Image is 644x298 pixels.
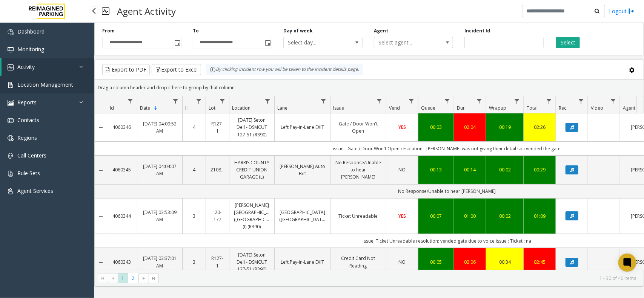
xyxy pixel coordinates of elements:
a: [DATE] 04:09:52 AM [142,120,178,134]
a: [PERSON_NAME][GEOGRAPHIC_DATA] ([GEOGRAPHIC_DATA]) (I) (R390) [234,202,270,231]
a: Collapse Details [95,125,107,131]
span: Sortable [153,105,159,111]
div: Data table [95,96,644,270]
span: Rule Sets [17,170,40,177]
label: From [102,28,115,34]
a: Total Filter Menu [544,96,554,106]
button: Export to Excel [152,64,201,75]
a: R127-1 [211,255,224,269]
span: Go to the next page [138,273,149,284]
a: 00:03 [423,124,449,131]
a: 02:04 [459,124,481,131]
span: Location [232,105,251,111]
a: 3 [187,212,201,220]
a: Logout [609,7,635,15]
a: [DATE] 03:53:09 AM [142,209,178,223]
a: Video Filter Menu [608,96,618,106]
span: Lot [209,105,215,111]
img: 'icon' [8,135,14,141]
a: YES [391,212,413,220]
img: logout [629,7,635,15]
a: NO [391,258,413,266]
img: 'icon' [8,188,14,194]
a: 00:05 [423,258,449,266]
a: Location Filter Menu [263,96,273,106]
a: 21086900 [211,166,224,173]
a: 02:06 [459,258,481,266]
img: 'icon' [8,100,14,106]
h3: Agent Activity [113,2,180,20]
span: Wrapup [489,105,506,111]
span: Go to the last page [149,273,159,284]
span: Dashboard [17,28,45,35]
img: 'icon' [8,64,14,70]
a: 4 [187,124,201,131]
span: Page 1 [118,273,128,283]
a: Lot Filter Menu [217,96,227,106]
img: 'icon' [8,82,14,88]
span: Issue [333,105,344,111]
span: Queue [421,105,435,111]
span: Select day... [284,37,346,48]
a: 00:02 [491,166,519,173]
a: 3 [187,258,201,266]
kendo-pager-info: 1 - 30 of 46 items [163,275,636,281]
span: Lane [277,105,287,111]
span: Vend [389,105,400,111]
span: Rec. [559,105,567,111]
a: Ticket Unreadable [335,212,381,220]
a: 00:14 [459,166,481,173]
a: R127-1 [211,120,224,134]
a: Gate / Door Won't Open [335,120,381,134]
a: 02:26 [529,124,551,131]
img: 'icon' [8,29,14,35]
div: 01:09 [529,212,551,220]
img: 'icon' [8,47,14,53]
span: Dur [457,105,465,111]
span: YES [398,124,406,130]
div: By clicking Incident row you will be taken to the incident details page. [206,64,363,75]
a: 4060343 [111,258,132,266]
a: Collapse Details [95,167,107,173]
a: 00:19 [491,124,519,131]
span: Select agent... [374,37,437,48]
a: 00:29 [529,166,551,173]
a: I20-177 [211,209,224,223]
a: Issue Filter Menu [374,96,384,106]
label: Day of week [283,28,313,34]
a: HARRIS COUNTY CREDIT UNION GARAGE (L) [234,159,270,181]
div: 00:02 [491,212,519,220]
a: [GEOGRAPHIC_DATA] ([GEOGRAPHIC_DATA]) [279,209,326,223]
a: 00:07 [423,212,449,220]
span: Call Centers [17,152,46,159]
button: Export to PDF [102,64,150,75]
a: 02:45 [529,258,551,266]
a: YES [391,124,413,131]
a: Collapse Details [95,260,107,266]
a: Wrapup Filter Menu [512,96,522,106]
span: Location Management [17,81,73,88]
img: 'icon' [8,118,14,124]
div: 00:13 [423,166,449,173]
span: Id [110,105,114,111]
a: 4060344 [111,212,132,220]
div: 01:00 [459,212,481,220]
a: Lane Filter Menu [318,96,329,106]
span: Go to the last page [151,275,157,281]
span: Contacts [17,116,39,124]
img: 'icon' [8,153,14,159]
span: Monitoring [17,46,44,53]
a: Id Filter Menu [125,96,135,106]
span: Date [140,105,150,111]
a: Collapse Details [95,213,107,219]
a: Rec. Filter Menu [576,96,586,106]
label: Agent [374,28,388,34]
